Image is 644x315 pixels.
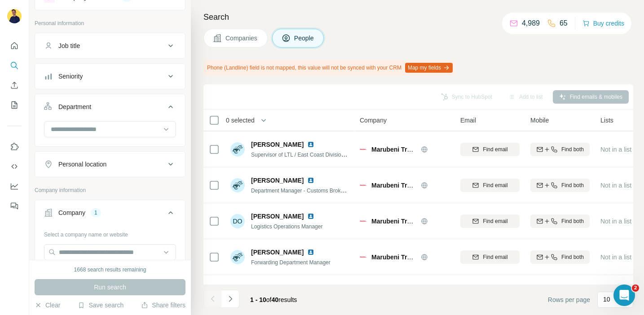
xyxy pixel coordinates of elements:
[203,11,633,23] h4: Search
[58,72,83,81] div: Seniority
[483,181,507,189] span: Find email
[58,208,85,217] div: Company
[272,296,279,303] span: 40
[561,181,584,189] span: Find both
[600,116,613,125] span: Lists
[226,116,255,125] span: 0 selected
[35,153,185,175] button: Personal location
[74,266,146,274] div: 1668 search results remaining
[371,182,454,189] span: Marubeni Transport Service
[58,160,106,169] div: Personal location
[307,141,314,148] img: LinkedIn logo
[307,177,314,184] img: LinkedIn logo
[560,18,568,29] p: 65
[7,9,22,23] img: Avatar
[371,146,454,153] span: Marubeni Transport Service
[360,116,387,125] span: Company
[78,301,124,310] button: Save search
[7,38,22,54] button: Quick start
[35,96,185,121] button: Department
[251,259,331,266] span: Forwarding Department Manager
[35,66,185,87] button: Seniority
[460,116,476,125] span: Email
[230,142,245,157] img: Avatar
[230,250,245,264] img: Avatar
[141,301,185,310] button: Share filters
[251,176,304,185] span: [PERSON_NAME]
[35,186,185,194] p: Company information
[35,301,60,310] button: Clear
[91,209,101,217] div: 1
[530,143,590,156] button: Find both
[360,254,367,261] img: Logo of Marubeni Transport Service
[582,17,624,30] button: Buy credits
[360,218,367,225] img: Logo of Marubeni Transport Service
[561,253,584,261] span: Find both
[203,60,454,75] div: Phone (Landline) field is not mapped, this value will not be synced with your CRM
[251,223,322,230] span: Logistics Operations Manager
[221,290,239,308] button: Navigate to next page
[7,57,22,74] button: Search
[460,143,520,156] button: Find email
[460,179,520,192] button: Find email
[7,77,22,93] button: Enrich CSV
[35,35,185,57] button: Job title
[307,249,314,256] img: LinkedIn logo
[530,214,590,228] button: Find both
[371,254,454,261] span: Marubeni Transport Service
[7,139,22,155] button: Use Surfe on LinkedIn
[600,182,631,189] span: Not in a list
[600,218,631,225] span: Not in a list
[251,212,304,221] span: [PERSON_NAME]
[44,227,176,239] div: Select a company name or website
[307,213,314,220] img: LinkedIn logo
[7,97,22,113] button: My lists
[522,18,540,29] p: 4,989
[7,158,22,175] button: Use Surfe API
[530,250,590,264] button: Find both
[360,182,367,189] img: Logo of Marubeni Transport Service
[251,151,367,158] span: Supervisor of LTL / East Coast Division Manager
[250,296,297,303] span: results
[483,217,507,225] span: Find email
[603,295,610,304] p: 10
[251,187,354,194] span: Department Manager - Customs Brokerage
[460,214,520,228] button: Find email
[35,202,185,227] button: Company1
[7,198,22,214] button: Feedback
[530,116,549,125] span: Mobile
[35,19,185,27] p: Personal information
[7,178,22,194] button: Dashboard
[251,248,304,257] span: [PERSON_NAME]
[530,179,590,192] button: Find both
[360,146,367,153] img: Logo of Marubeni Transport Service
[371,218,454,225] span: Marubeni Transport Service
[561,145,584,153] span: Find both
[632,284,639,292] span: 2
[483,253,507,261] span: Find email
[548,295,590,304] span: Rows per page
[600,254,631,261] span: Not in a list
[225,34,258,43] span: Companies
[58,102,91,111] div: Department
[266,296,272,303] span: of
[483,145,507,153] span: Find email
[460,250,520,264] button: Find email
[561,217,584,225] span: Find both
[600,146,631,153] span: Not in a list
[230,178,245,192] img: Avatar
[251,284,304,293] span: [PERSON_NAME]
[230,214,245,228] div: DO
[251,140,304,149] span: [PERSON_NAME]
[250,296,266,303] span: 1 - 10
[405,63,453,73] button: Map my fields
[58,41,80,50] div: Job title
[613,284,635,306] iframe: Intercom live chat
[294,34,315,43] span: People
